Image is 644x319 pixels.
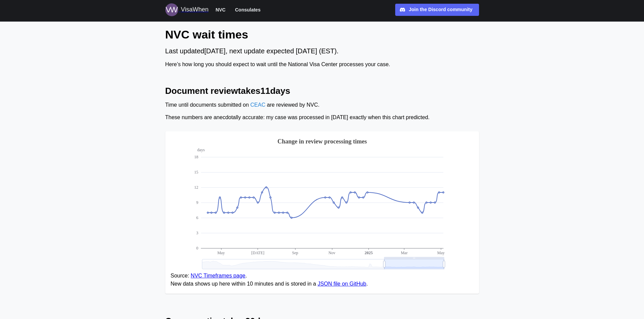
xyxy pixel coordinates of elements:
[196,231,198,235] text: 3
[232,5,263,14] button: Consulates
[437,250,445,255] text: May
[165,60,479,69] div: Here’s how long you should expect to wait until the National Visa Center processes your case.
[171,272,474,289] figcaption: Source: . New data shows up here within 10 minutes and is stored in a .
[235,6,260,14] span: Consulates
[401,250,407,255] text: Mar
[194,185,198,190] text: 12
[165,85,479,97] h2: Document review takes 11 days
[317,281,366,287] a: JSON file on GitHub
[250,102,265,108] a: CEAC
[251,250,264,255] text: [DATE]
[165,46,479,56] div: Last updated [DATE] , next update expected [DATE] (EST).
[194,170,198,175] text: 15
[165,27,479,42] h1: NVC wait times
[196,200,198,205] text: 9
[277,138,366,145] text: Change in review processing times
[292,250,298,255] text: Sep
[409,6,472,14] div: Join the Discord community
[364,250,373,255] text: 2025
[196,246,198,250] text: 0
[165,3,209,16] a: Logo for VisaWhen VisaWhen
[181,5,209,15] div: VisaWhen
[217,250,224,255] text: May
[395,4,479,16] a: Join the Discord community
[191,273,245,278] a: NVC Timeframes page
[165,113,479,122] div: These numbers are anecdotally accurate: my case was processed in [DATE] exactly when this chart p...
[328,250,335,255] text: Nov
[194,155,198,159] text: 18
[165,3,178,16] img: Logo for VisaWhen
[196,215,198,220] text: 6
[213,5,229,14] button: NVC
[216,6,226,14] span: NVC
[197,148,205,152] text: days
[165,101,479,109] div: Time until documents submitted on are reviewed by NVC.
